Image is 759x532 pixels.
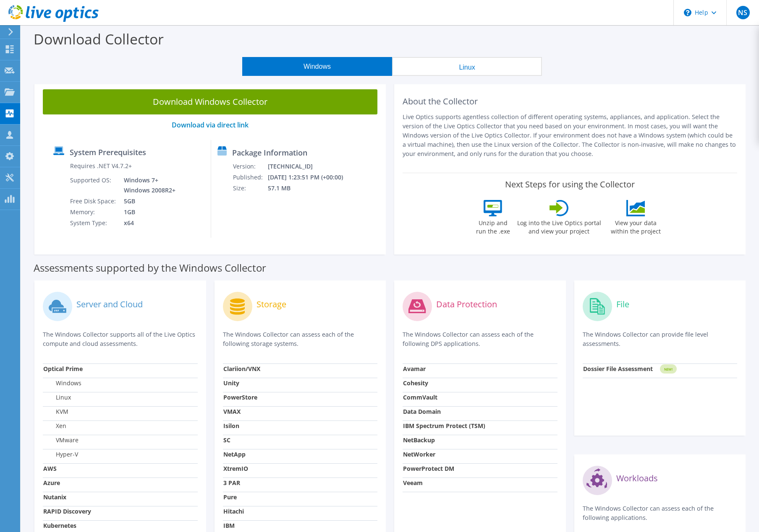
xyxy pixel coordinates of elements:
td: Size: [233,183,267,194]
td: 57.1 MB [267,183,354,194]
button: Linux [392,57,542,76]
strong: Cohesity [403,379,428,387]
strong: Unity [223,379,239,387]
strong: Avamar [403,365,426,373]
label: Workloads [616,474,658,483]
td: 5GB [118,196,177,207]
label: Package Information [232,148,307,157]
svg: \n [684,9,691,16]
p: The Windows Collector can assess each of the following applications. [583,504,738,522]
label: Assessments supported by the Windows Collector [34,264,266,272]
td: Memory: [70,207,118,218]
label: File [616,300,629,309]
td: Published: [233,172,267,183]
label: View your data within the project [606,216,666,236]
label: System Prerequisites [70,148,146,156]
strong: Clariion/VNX [223,365,260,373]
strong: Optical Prime [43,365,83,373]
td: [TECHNICAL_ID] [267,161,354,172]
strong: XtremIO [223,465,248,472]
td: Windows 7+ Windows 2008R2+ [118,175,177,196]
label: Storage [256,300,286,309]
p: Live Optics supports agentless collection of different operating systems, appliances, and applica... [403,112,737,158]
strong: AWS [43,465,57,472]
strong: Nutanix [43,493,66,501]
strong: VMAX [223,407,241,415]
p: The Windows Collector can assess each of the following DPS applications. [403,330,557,348]
label: Server and Cloud [76,300,143,309]
strong: RAPID Discovery [43,507,91,515]
label: Next Steps for using the Collector [505,179,635,189]
strong: PowerProtect DM [403,465,454,472]
label: Linux [43,393,71,402]
label: Download Collector [34,29,164,49]
label: KVM [43,407,68,416]
td: System Type: [70,218,118,228]
strong: Veeam [403,479,423,487]
label: Windows [43,379,81,387]
strong: NetApp [223,450,246,458]
strong: SC [223,436,230,444]
label: Hyper-V [43,450,78,459]
span: NS [736,6,750,19]
td: Free Disk Space: [70,196,118,207]
label: Unzip and run the .exe [474,216,513,236]
strong: IBM [223,522,235,529]
strong: Data Domain [403,407,441,415]
label: Data Protection [436,300,497,309]
strong: Dossier File Assessment [583,365,653,373]
strong: 3 PAR [223,479,240,487]
h2: About the Collector [403,96,737,106]
strong: Hitachi [223,507,244,515]
strong: Isilon [223,422,239,430]
strong: IBM Spectrum Protect (TSM) [403,422,485,430]
strong: NetWorker [403,450,435,458]
label: Log into the Live Optics portal and view your project [517,216,602,236]
td: [DATE] 1:23:51 PM (+00:00) [267,172,354,183]
td: x64 [118,218,177,228]
td: Version: [233,161,267,172]
label: Requires .NET V4.7.2+ [70,162,132,170]
td: 1GB [118,207,177,218]
a: Download via direct link [172,120,249,130]
label: VMware [43,436,79,444]
strong: PowerStore [223,393,257,401]
strong: Azure [43,479,60,487]
p: The Windows Collector can assess each of the following storage systems. [223,330,378,348]
label: Xen [43,422,66,430]
td: Supported OS: [70,175,118,196]
p: The Windows Collector supports all of the Live Optics compute and cloud assessments. [43,330,198,348]
p: The Windows Collector can provide file level assessments. [583,330,738,348]
strong: Pure [223,493,237,501]
tspan: NEW! [664,367,672,371]
button: Windows [242,57,392,76]
strong: Kubernetes [43,522,76,529]
strong: NetBackup [403,436,435,444]
strong: CommVault [403,393,437,401]
a: Download Windows Collector [43,89,377,114]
